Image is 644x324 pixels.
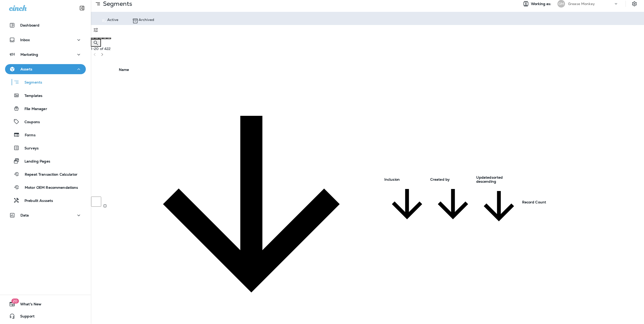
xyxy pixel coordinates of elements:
button: Filters [91,25,101,35]
span: Created by [430,177,450,182]
span: Record Count [522,200,546,204]
button: Marketing [5,49,86,60]
button: Prebuilt Asssets [5,195,86,206]
button: Repeat Transaction Calculator [5,169,86,179]
p: Repeat Transaction Calculator [20,172,77,177]
p: Grease Monkey [568,2,595,6]
span: Updatedsorted descending [476,175,522,208]
button: Data [5,210,86,220]
button: Segments [5,77,86,88]
button: Forms [5,129,86,140]
p: Inbox [20,38,30,42]
p: Segments [19,80,42,85]
p: Coupons [19,120,40,125]
span: Support [15,314,35,320]
button: Coupons [5,116,86,127]
span: sorted descending [476,175,503,184]
button: Assets [5,64,86,74]
button: Inbox [5,35,86,45]
p: Assets [20,67,32,71]
span: Inclusion [384,177,430,206]
p: Data [20,213,29,217]
div: 1 - 20 of 422 [91,47,643,51]
span: Created by [430,177,476,206]
button: Dashboard [5,20,86,30]
p: Prebuilt Asssets [19,199,53,203]
p: Forms [20,133,36,138]
p: Archived [139,18,154,22]
button: Search Segments [91,39,101,47]
button: Landing Pages [5,156,86,166]
span: Name [119,67,129,72]
span: What's New [15,302,41,308]
button: Templates [5,90,86,101]
button: Support [5,311,86,321]
span: Inclusion [384,177,400,182]
p: Active [107,18,118,22]
button: Collapse Sidebar [75,3,89,13]
p: Surveys [19,146,39,151]
span: Updated [476,175,492,180]
p: Dashboard [20,23,39,27]
button: File Manager [5,103,86,114]
p: File Manager [19,107,47,112]
span: 20 [11,299,19,304]
button: 20What's New [5,299,86,309]
p: New [91,63,644,67]
p: Marketing [20,52,38,57]
span: Working as: [531,2,552,6]
p: Templates [19,94,42,98]
p: Motor OEM Recommendations [20,185,78,190]
button: Motor OEM Recommendations [5,182,86,193]
button: Surveys [5,143,86,153]
p: Landing Pages [19,159,50,164]
span: Name [119,67,384,206]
